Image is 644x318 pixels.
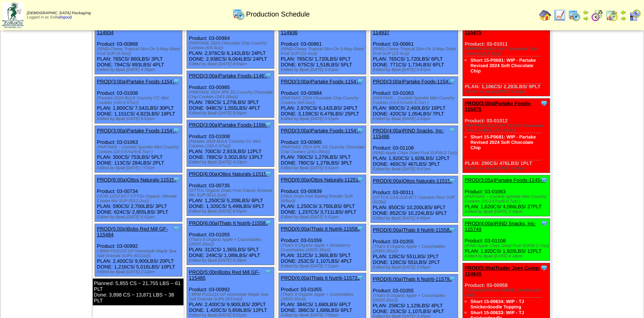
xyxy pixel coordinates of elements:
img: calendarprod.gif [233,8,245,20]
img: Tooltip [356,274,364,282]
img: Tooltip [356,176,364,183]
div: Edited by Bpali [DATE] 9:46pm [373,216,458,221]
span: Production Schedule [246,10,310,18]
a: PROD(3:00a)Partake Foods-115470 [97,79,178,84]
a: PROD(4:00a)RIND Snacks, Inc-115749 [465,221,536,232]
div: Edited by Bpali [DATE] 8:56pm [189,62,274,66]
div: Product: 03-00861 PLAN: 765CS / 1,720LBS / 6PLT DONE: 771CS / 1,734LBS / 6PLT [371,22,458,74]
img: Tooltip [448,127,456,134]
img: Tooltip [540,219,548,227]
div: (UCM-12OZ-6CT OTTOs Organic Ultimate Cookie Mix SUP (6/12.2oz)) [97,194,182,203]
div: Edited by Bpali [DATE] 3:45pm [373,265,458,270]
img: Tooltip [264,219,272,227]
img: arrowleft.gif [583,9,589,15]
img: Tooltip [540,264,548,272]
span: [DEMOGRAPHIC_DATA] Packaging [27,11,91,15]
img: Tooltip [264,72,272,79]
a: PROD(3:00a)Partake Foods-114675 [189,73,270,79]
img: Tooltip [172,225,180,232]
a: PROD(5:00p)Bobs Red Mill GF-115485 [189,269,260,281]
a: Short 15-P0681: WIP - Partake Revised 2024 Soft Chocolate Chip [470,58,536,74]
div: (OTTOs Organic Grain Free Classic Brownie Mix SUP (6/11.1oz)) [189,188,274,198]
div: Product: 03-00868 PLAN: 765CS / 860LBS / 3PLT DONE: 794CS / 893LBS / 4PLT [95,22,182,74]
div: Edited by Bpali [DATE] 6:52pm [97,215,182,219]
a: PROD(6:00a)Ottos Naturals-115154 [189,171,269,177]
div: (PARTAKE 2024 Chocolate Chip Crunchy Cookies (6/5.5oz)) [189,41,274,50]
img: Tooltip [448,77,456,85]
div: (Partake 2024 BULK Crunchy CC Mini Cookies (100-0.67oz)) [189,139,274,148]
img: Tooltip [448,226,456,234]
div: (That's It Organic Apple + Crunchables (200/0.35oz)) [189,237,274,247]
a: PROD(6:00a)Thats It Nutriti-115581 [281,226,360,232]
img: home.gif [539,9,551,21]
img: zoroco-logo-small.webp [2,2,23,28]
div: Edited by Bpali [DATE] 4:23pm [189,160,274,165]
div: (PARTAKE-2024 Soft Chocolate Chip Cookies (6-5.5oz)) [465,47,550,56]
div: (RIND-Chewy Tropical Skin-On 3-Way Dried Fruit SUP (12-3oz)) [281,47,366,56]
div: Product: 03-00985 PLAN: 780CS / 1,279LBS / 3PLT DONE: 948CS / 1,555LBS / 4PLT [187,71,274,118]
div: Product: 03-01063 PLAN: 980CS / 2,460LBS / 16PLT DONE: 420CS / 1,054LBS / 7PLT [371,77,458,124]
img: Tooltip [356,127,364,134]
a: PROD(6:00a)Ottos Naturals-112519 [281,177,361,183]
div: Edited by Bpali [DATE] 8:55pm [189,209,274,214]
div: (PARTAKE 2024 3PK SS Crunchy Chocolate Chip Cookies (24/1.09oz)) [189,90,274,99]
div: Product: 03-01055 PLAN: 126CS / 551LBS / 2PLT DONE: 126CS / 551LBS / 2PLT [371,225,458,272]
a: PROD(6:00a)Thats It Nutriti-115580 [189,220,268,226]
div: (RIND-Chewy Tropical Skin-On 3-Way Dried Fruit SUP (12-3oz)) [373,47,458,56]
a: PROD(3:00a)Partake Foods-115474 [373,79,454,84]
div: Product: 03-00311 PLAN: 850CS / 10,200LBS / 6PLT DONE: 852CS / 10,224LBS / 6PLT [371,176,458,223]
a: PROD(6:00a)Thats It Nutriti-115582 [373,227,452,233]
img: calendarblend.gif [591,9,603,21]
div: (That's It Organic Apple + Strawberry Crunchables (200/0.35oz)) [281,243,366,252]
img: Tooltip [540,99,548,107]
a: PROD(3:00a)Partake Foods-115476 [465,101,531,112]
img: arrowright.gif [620,15,626,21]
div: Edited by Bpali [DATE] 5:52pm [281,68,366,72]
div: (That's It Organic Apple + Crunchables (200/0.35oz)) [373,293,458,303]
div: Edited by Bpali [DATE] 4:18pm [465,254,550,259]
span: Logged in as Svilla [27,11,91,20]
img: calendarprod.gif [568,9,580,21]
img: Tooltip [356,77,364,85]
div: Edited by Bpali [DATE] 4:28pm [189,258,274,263]
div: (PARTAKE 2024 3PK SS Crunchy Chocolate Chip Cookies (24/1.09oz)) [281,145,366,154]
img: Tooltip [356,225,364,232]
img: Tooltip [172,176,180,183]
div: Product: 03-00985 PLAN: 780CS / 1,279LBS / 3PLT DONE: 780CS / 1,279LBS / 3PLT [279,126,366,173]
div: Edited by Bpali [DATE] 2:43pm [373,117,458,121]
div: Product: 03-00984 PLAN: 2,976CS / 6,142LBS / 24PLT DONE: 3,139CS / 6,479LBS / 25PLT [279,77,366,124]
div: Product: 03-01059 PLAN: 312CS / 1,365LBS / 5PLT DONE: 253CS / 1,107LBS / 4PLT [279,224,366,271]
div: (PARTAKE 2024 Chocolate Chip Crunchy Cookies (6/5.5oz)) [281,96,366,105]
div: Product: 03-01108 PLAN: 1,920CS / 1,928LBS / 12PLT DONE: 465CS / 467LBS / 3PLT [371,126,458,174]
div: Edited by Bpali [DATE] 2:12pm [97,270,182,274]
div: Edited by Bpali [DATE] 5:51pm [281,117,366,121]
div: Product: 03-01008 PLAN: 700CS / 2,933LBS / 12PLT DONE: 788CS / 3,302LBS / 13PLT [187,120,274,167]
div: Edited by Bpali [DATE] 8:56pm [189,111,274,115]
div: Product: 03-01008 PLAN: 1,800CS / 7,542LBS / 30PLT DONE: 1,151CS / 4,823LBS / 19PLT [95,77,182,124]
div: ( BRM P101216 GF Homestyle Maple Sea Salt Granola SUPs (6/11oz)) [189,292,274,302]
div: (Partake 2024 BULK Crunchy CC Mini Cookies (100-0.67oz)) [97,96,182,105]
div: Edited by Bpali [DATE] 9:47pm [373,68,458,72]
div: (PARTAKE – Confetti Sprinkle Mini Crunchy Cookies (10-0.67oz/6-6.7oz) ) [97,145,182,154]
img: calendarcustomer.gif [629,9,641,21]
img: Tooltip [448,177,456,185]
div: Edited by Bpali [DATE] 6:52pm [97,117,182,121]
div: (OTTOS CAS-2LB-6CT Cassava Flour SUP (6/2lb)) [373,195,458,204]
a: PROD(3:00a)Partake Foods-115473 [97,128,178,133]
div: Edited by Bpali [DATE] 7:50pm [281,313,366,318]
div: (That's It Organic Apple + Crunchables (200/0.35oz)) [373,244,458,254]
a: PROD(3:00a)Partake Foods-115667 [189,122,270,128]
div: (PARTAKE-2024 3PK SS Soft Chocolate Chip Cookies (24-1.09oz)) [465,124,550,133]
img: Tooltip [264,170,272,178]
a: PROD(6:00a)Ottos Naturals-115153 [97,177,177,183]
a: PROD(6:00a)Thats It Nutriti-115722 [281,275,360,281]
div: Product: 03-01108 PLAN: 1,920CS / 1,928LBS / 12PLT [463,219,550,261]
div: Product: 03-01012 PLAN: 290CS / 476LBS / 1PLT [463,99,550,173]
div: Edited by Bpali [DATE] 5:51pm [281,215,366,219]
div: Product: 03-00861 PLAN: 765CS / 1,720LBS / 6PLT DONE: 675CS / 1,518LBS / 5PLT [279,22,366,74]
a: PROD(4:00a)RIND Snacks, Inc-115486 [373,128,444,139]
div: Edited by Bpali [DATE] 4:39pm [97,68,182,72]
div: Edited by Bpali [DATE] 9:47pm [373,167,458,171]
img: arrowleft.gif [620,9,626,15]
div: Edited by Bpali [DATE] 7:51pm [281,264,366,269]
